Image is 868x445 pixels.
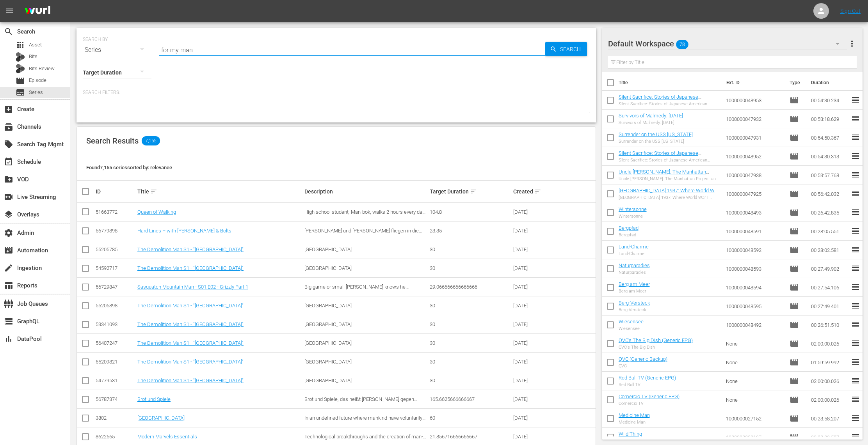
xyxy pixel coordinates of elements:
[847,39,857,48] span: more_vert
[430,246,511,252] div: 30
[137,284,248,290] a: Sasquatch Mountain Man - S01:E02 - Grizzly Part 1
[304,303,352,308] span: [GEOGRAPHIC_DATA]
[16,64,25,73] div: Bits Review
[619,158,720,163] div: Silent Sacrifice: Stories of Japanese American Incarceration - Part 1
[723,147,787,166] td: 1000000048952
[790,414,799,423] span: Episode
[847,34,857,53] button: more_vert
[808,241,851,259] td: 00:28:02.581
[808,222,851,241] td: 00:28:05.551
[29,65,55,73] span: Bits Review
[137,228,231,234] a: Hard Lines – with [PERSON_NAME] & Bolts
[4,122,13,131] span: Channels
[513,321,553,327] div: [DATE]
[513,434,553,440] div: [DATE]
[790,358,799,367] span: Episode
[619,232,639,238] div: Bergpfad
[790,133,799,142] span: Episode
[4,246,13,255] span: Automation
[808,390,851,409] td: 02:00:00.026
[19,2,56,20] img: ans4CAIJ8jUAAAAAAAAAAAAAAAAAAAAAAAAgQb4GAAAAAAAAAAAAAAAAAAAAAAAAJMjXAAAAAAAAAAAAAAAAAAAAAAAAgAT5G...
[808,278,851,297] td: 00:27:54.106
[723,316,787,334] td: 1000000048492
[619,326,644,331] div: Wiesensee
[723,184,787,203] td: 1000000047925
[790,152,799,161] span: Episode
[851,245,860,254] span: reorder
[304,284,426,307] span: Big game or small [PERSON_NAME] knows he possesses the time honoured skills to keep himself fed b...
[619,300,650,306] a: Berg-Versteck
[430,187,511,196] div: Target Duration
[790,320,799,330] span: Episode
[96,396,135,402] div: 56787374
[619,401,679,406] div: Comercio TV
[851,339,860,348] span: reorder
[619,363,667,369] div: QVC
[137,209,176,215] a: Queen of Walking
[808,110,851,128] td: 00:53:18.629
[619,244,649,250] a: Land-Charme
[851,395,860,404] span: reorder
[808,128,851,147] td: 00:54:50.367
[619,206,647,212] a: Wintersonne
[851,264,860,273] span: reorder
[619,420,650,425] div: Medicine Man
[86,165,172,170] span: Found 7,155 series sorted by: relevance
[851,413,860,423] span: reorder
[808,166,851,184] td: 00:53:57.768
[304,209,425,232] span: High school student, Man-bok, walks 2 hours every day from home to school due to extreme [MEDICAL...
[430,378,511,383] div: 30
[723,222,787,241] td: 1000000048591
[86,136,139,145] span: Search Results
[4,157,13,167] span: Schedule
[619,131,693,137] a: Surrender on the USS [US_STATE]
[619,113,683,119] a: Survivors of Malmedy: [DATE]
[723,334,787,353] td: None
[304,188,427,195] div: Description
[96,359,135,365] div: 55209821
[470,188,477,195] span: sort
[304,415,425,438] span: In an undefined future where mankind have voluntarily abandoned technology to live as nomads, an ...
[851,114,860,123] span: reorder
[430,265,511,271] div: 30
[4,175,13,184] span: VOD
[851,95,860,105] span: reorder
[619,431,642,437] a: Wild Thing
[304,246,352,252] span: [GEOGRAPHIC_DATA]
[619,412,650,418] a: Medicine Man
[304,340,352,346] span: [GEOGRAPHIC_DATA]
[4,192,13,202] span: Live Streaming
[619,281,650,287] a: Berg am Meer
[513,378,553,383] div: [DATE]
[608,33,847,55] div: Default Workspace
[430,396,511,402] div: 165.6625666666667
[16,76,25,85] span: Episode
[96,303,135,308] div: 55205898
[96,228,135,234] div: 56779898
[96,209,135,215] div: 51663772
[808,353,851,372] td: 01:59:59.992
[4,263,13,273] span: Ingestion
[851,301,860,310] span: reorder
[723,278,787,297] td: 1000000048594
[619,188,719,199] a: [GEOGRAPHIC_DATA] 1937: Where World War II Began
[96,434,135,440] div: 8622565
[619,356,667,362] a: QVC (Generic Backup)
[137,359,244,365] a: The Demolition Man S1 - "[GEOGRAPHIC_DATA]"
[534,188,541,195] span: sort
[808,297,851,316] td: 00:27:49.401
[619,225,639,231] a: Bergpfad
[430,415,511,421] div: 60
[808,409,851,428] td: 00:23:58.207
[137,415,185,421] a: [GEOGRAPHIC_DATA]
[430,340,511,346] div: 30
[16,40,25,50] span: Asset
[790,283,799,292] span: Episode
[513,340,553,346] div: [DATE]
[4,299,13,308] span: Job Queues
[29,41,42,49] span: Asset
[4,228,13,238] span: Admin
[4,140,13,149] span: Search Tag Mgmt
[619,382,676,387] div: Red Bull TV
[851,170,860,179] span: reorder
